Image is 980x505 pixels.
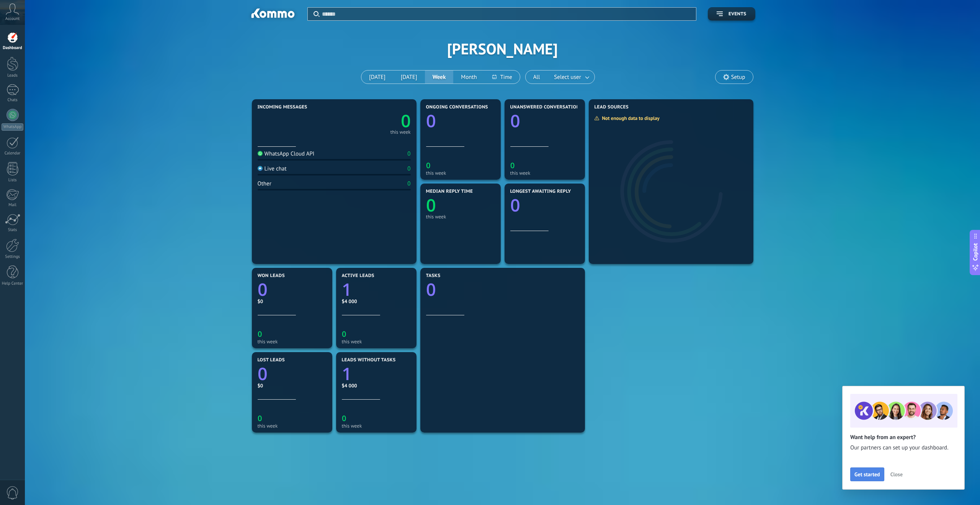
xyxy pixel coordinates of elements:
[426,160,430,171] text: 0
[342,423,411,429] div: this week
[258,382,327,389] div: $0
[342,278,352,301] text: 1
[258,339,327,344] div: this week
[510,105,583,110] span: Unanswered conversations
[258,329,262,339] text: 0
[258,151,263,156] img: WhatsApp Cloud API
[547,71,594,84] button: Select user
[972,243,979,261] span: Copilot
[426,278,436,301] text: 0
[552,72,582,82] span: Select user
[258,362,327,385] a: 0
[342,278,411,301] a: 1
[334,109,411,133] a: 0
[342,298,411,305] div: $4 000
[426,278,579,301] a: 0
[258,150,315,157] div: WhatsApp Cloud API
[2,178,24,183] div: Lists
[258,278,327,301] a: 0
[342,362,352,385] text: 1
[342,362,411,385] a: 1
[407,150,410,157] div: 0
[850,467,884,481] button: Get started
[407,180,410,187] div: 0
[850,444,957,452] span: Our partners can set up your dashboard.
[258,105,307,110] span: Incoming messages
[2,123,23,131] div: WhatsApp
[890,472,903,477] span: Close
[708,7,755,21] button: Events
[426,170,495,176] div: this week
[426,214,495,220] div: this week
[342,357,396,363] span: Leads without tasks
[342,329,346,339] text: 0
[728,11,746,17] span: Events
[258,298,327,305] div: $0
[258,180,271,187] div: Other
[594,115,665,121] div: Not enough data to display
[342,339,411,344] div: this week
[426,193,436,217] text: 0
[731,74,745,80] span: Setup
[258,357,285,363] span: Lost leads
[2,98,24,103] div: Chats
[2,73,24,78] div: Leads
[407,165,410,172] div: 0
[258,423,327,429] div: this week
[2,228,24,233] div: Stats
[2,203,24,208] div: Mail
[258,273,285,279] span: Won leads
[426,109,436,133] text: 0
[510,189,571,194] span: Longest awaiting reply
[510,193,520,217] text: 0
[2,46,24,51] div: Dashboard
[453,71,484,84] button: Month
[342,413,346,423] text: 0
[2,281,24,286] div: Help Center
[526,71,548,84] button: All
[2,254,24,259] div: Settings
[426,189,473,194] span: Median reply time
[258,362,268,385] text: 0
[258,278,268,301] text: 0
[510,109,520,133] text: 0
[426,273,441,279] span: Tasks
[426,105,488,110] span: Ongoing conversations
[854,472,880,477] span: Get started
[887,469,906,480] button: Close
[258,413,262,423] text: 0
[510,170,579,176] div: this week
[485,71,520,84] button: Time
[390,130,411,134] div: this week
[393,71,425,84] button: [DATE]
[342,382,411,389] div: $4 000
[595,105,629,110] span: Lead Sources
[2,151,24,156] div: Calendar
[401,109,411,133] text: 0
[5,16,20,21] span: Account
[425,71,454,84] button: Week
[342,273,374,279] span: Active leads
[850,434,957,441] h2: Want help from an expert?
[258,166,263,171] img: Live chat
[361,71,393,84] button: [DATE]
[258,165,287,172] div: Live chat
[510,160,514,171] text: 0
